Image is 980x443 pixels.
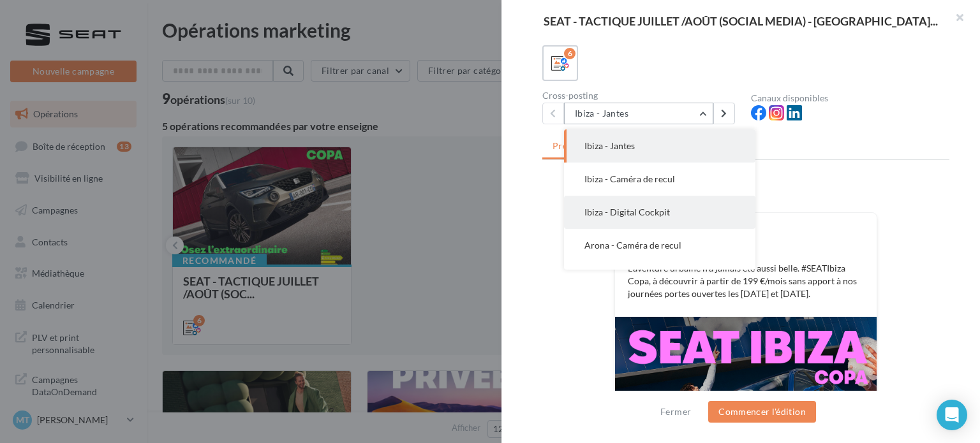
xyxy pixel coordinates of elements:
[564,196,755,229] button: Ibiza - Digital Cockpit
[564,48,575,59] div: 6
[584,140,635,151] span: Ibiza - Jantes
[628,262,864,300] p: L’aventure urbaine n’a jamais été aussi belle. #SEATIbiza Copa, à découvrir à partir de 199 €/moi...
[544,15,938,27] span: SEAT - TACTIQUE JUILLET /AOÛT (SOCIAL MEDIA) - [GEOGRAPHIC_DATA]...
[584,173,675,184] span: Ibiza - Caméra de recul
[708,401,816,423] button: Commencer l'édition
[564,103,713,124] button: Ibiza - Jantes
[751,94,949,103] div: Canaux disponibles
[564,163,755,196] button: Ibiza - Caméra de recul
[937,400,967,430] div: Open Intercom Messenger
[584,240,681,251] span: Arona - Caméra de recul
[584,207,670,217] span: Ibiza - Digital Cockpit
[564,129,755,163] button: Ibiza - Jantes
[655,404,696,419] button: Fermer
[542,91,741,100] div: Cross-posting
[564,229,755,262] button: Arona - Caméra de recul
